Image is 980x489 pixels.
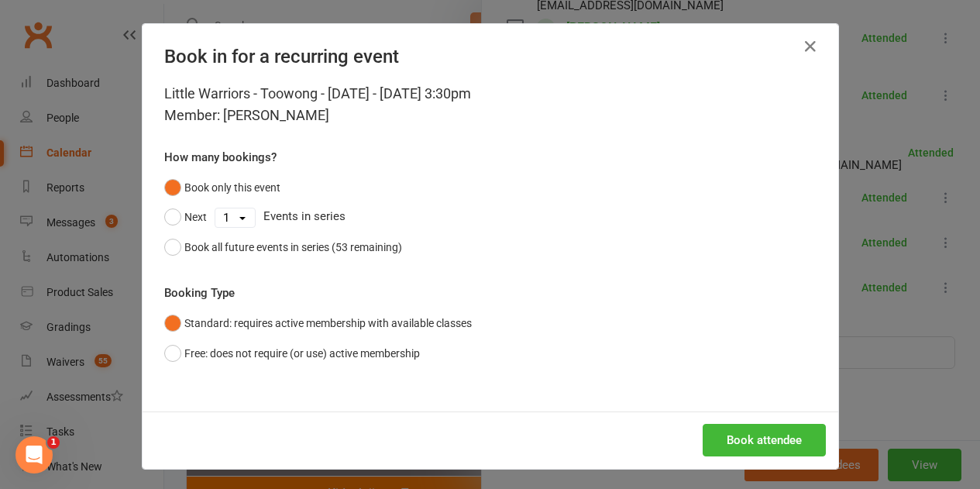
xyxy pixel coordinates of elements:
[164,202,817,232] div: Events in series
[164,339,420,368] button: Free: does not require (or use) active membership
[47,436,60,449] span: 1
[164,308,472,338] button: Standard: requires active membership with available classes
[164,232,402,262] button: Book all future events in series (53 remaining)
[15,436,53,474] iframe: Intercom live chat
[703,424,826,456] button: Book attendee
[164,284,235,302] label: Booking Type
[164,46,817,67] h4: Book in for a recurring event
[164,202,207,232] button: Next
[164,148,277,167] label: How many bookings?
[164,83,817,126] div: Little Warriors - Toowong - [DATE] - [DATE] 3:30pm Member: [PERSON_NAME]
[164,173,280,202] button: Book only this event
[798,34,823,59] button: Close
[184,239,402,256] div: Book all future events in series (53 remaining)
